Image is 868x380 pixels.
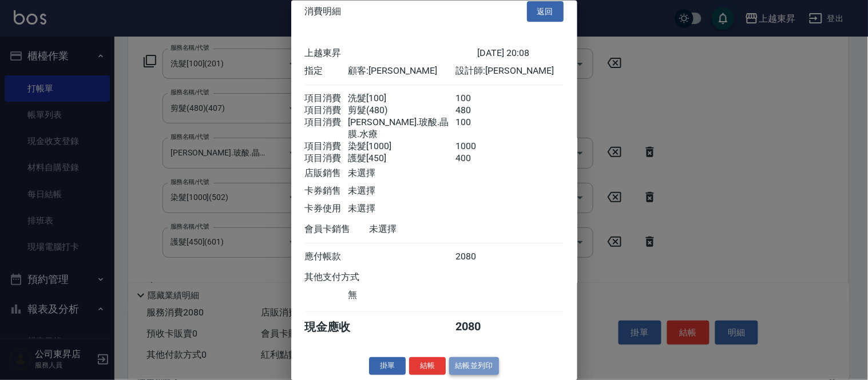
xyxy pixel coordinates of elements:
div: 項目消費 [305,105,348,117]
div: 指定 [305,65,348,77]
div: 2080 [455,251,498,263]
div: 現金應收 [305,319,370,335]
div: 染髮[1000] [348,141,455,153]
div: 100 [455,117,498,141]
div: 未選擇 [370,223,477,235]
div: 設計師: [PERSON_NAME] [455,65,563,77]
div: 會員卡銷售 [305,223,370,235]
div: 項目消費 [305,141,348,153]
div: 項目消費 [305,153,348,165]
div: 店販銷售 [305,167,348,179]
div: 洗髮[100] [348,93,455,105]
div: 項目消費 [305,117,348,141]
div: [PERSON_NAME].玻酸.晶膜.水療 [348,117,455,141]
div: 未選擇 [348,167,455,179]
div: [DATE] 20:08 [477,47,564,59]
button: 返回 [527,1,564,22]
div: 480 [455,105,498,117]
div: 未選擇 [348,203,455,215]
div: 護髮[450] [348,153,455,165]
div: 上越東昇 [305,47,477,59]
button: 掛單 [369,357,406,375]
div: 400 [455,153,498,165]
button: 結帳 [409,357,446,375]
span: 消費明細 [305,5,342,17]
div: 100 [455,93,498,105]
div: 應付帳款 [305,251,348,263]
div: 卡券銷售 [305,185,348,197]
button: 結帳並列印 [449,357,499,375]
div: 卡券使用 [305,203,348,215]
div: 剪髮(480) [348,105,455,117]
div: 2080 [455,319,498,335]
div: 顧客: [PERSON_NAME] [348,65,455,77]
div: 未選擇 [348,185,455,197]
div: 1000 [455,141,498,153]
div: 其他支付方式 [305,271,391,283]
div: 項目消費 [305,93,348,105]
div: 無 [348,289,455,301]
